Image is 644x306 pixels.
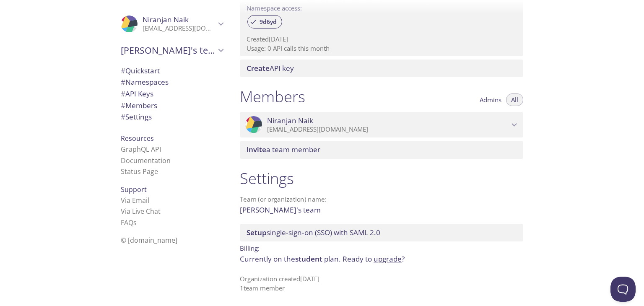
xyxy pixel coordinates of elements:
[121,112,125,122] span: #
[121,44,216,56] span: [PERSON_NAME]'s team
[133,218,137,227] span: s
[114,88,230,100] div: API Keys
[240,241,523,254] p: Billing:
[254,18,282,26] span: 9d6yd
[121,196,149,205] a: Via Email
[295,254,322,264] span: student
[240,169,523,188] h1: Settings
[121,185,147,194] span: Support
[121,145,161,154] a: GraphQL API
[240,112,523,138] div: Niranjan Naik
[121,167,158,176] a: Status Page
[343,254,405,264] span: Ready to ?
[121,77,169,87] span: Namespaces
[121,112,152,122] span: Settings
[247,228,380,237] span: single-sign-on (SSO) with SAML 2.0
[267,125,509,134] p: [EMAIL_ADDRESS][DOMAIN_NAME]
[114,39,230,61] div: Niranjan's team
[240,224,523,241] div: Setup SSO
[121,66,160,75] span: Quickstart
[121,77,125,87] span: #
[240,275,523,293] p: Organization created [DATE] 1 team member
[121,89,125,99] span: #
[240,141,523,158] div: Invite a team member
[114,100,230,112] div: Members
[114,65,230,77] div: Quickstart
[121,156,171,165] a: Documentation
[143,15,189,24] span: Niranjan Naik
[247,228,267,237] span: Setup
[247,35,517,44] p: Created [DATE]
[267,116,313,125] span: Niranjan Naik
[240,60,523,77] div: Create API Key
[374,254,402,264] a: upgrade
[121,236,177,245] span: © [DOMAIN_NAME]
[506,93,523,106] button: All
[114,111,230,123] div: Team Settings
[114,76,230,88] div: Namespaces
[240,87,305,106] h1: Members
[121,207,161,216] a: Via Live Chat
[121,134,154,143] span: Resources
[247,63,270,73] span: Create
[247,44,517,53] p: Usage: 0 API calls this month
[121,66,125,75] span: #
[247,63,294,73] span: API key
[114,10,230,38] div: Niranjan Naik
[475,93,506,106] button: Admins
[121,218,137,227] a: FAQ
[121,101,125,110] span: #
[121,101,157,110] span: Members
[121,89,153,99] span: API Keys
[610,277,636,302] iframe: Help Scout Beacon - Open
[247,15,282,29] div: 9d6yd
[240,254,523,265] p: Currently on the plan.
[143,24,216,33] p: [EMAIL_ADDRESS][DOMAIN_NAME]
[240,196,327,202] label: Team (or organization) name:
[247,145,320,154] span: a team member
[247,145,266,154] span: Invite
